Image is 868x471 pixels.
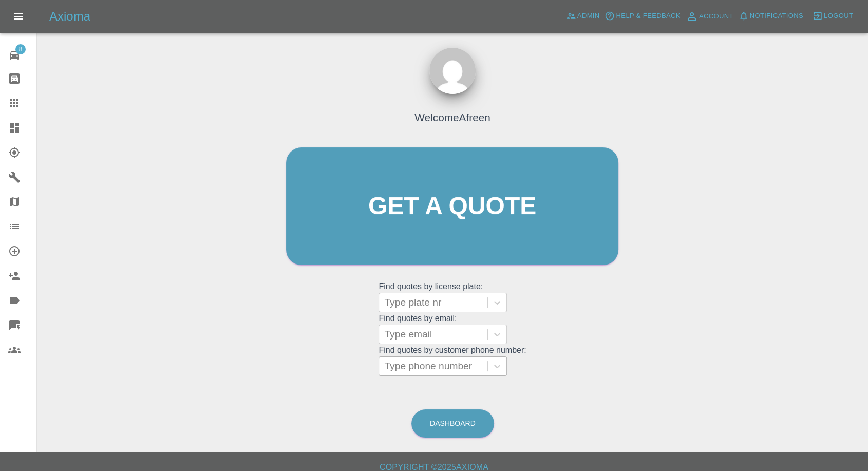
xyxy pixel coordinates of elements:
a: Dashboard [411,409,494,438]
span: Help & Feedback [616,10,680,22]
grid: Find quotes by email: [379,314,526,344]
span: 8 [15,44,26,54]
h5: Axioma [49,8,90,25]
grid: Find quotes by customer phone number: [379,346,526,376]
button: Notifications [736,8,806,24]
h4: Welcome Afreen [414,109,490,125]
button: Help & Feedback [602,8,683,24]
span: Account [699,11,733,23]
span: Notifications [750,10,803,22]
button: Logout [810,8,856,24]
grid: Find quotes by license plate: [379,282,526,312]
span: Admin [577,10,600,22]
img: ... [429,48,476,94]
button: Open drawer [6,4,31,29]
a: Get a quote [286,147,618,265]
a: Account [683,8,736,25]
span: Logout [824,10,853,22]
a: Admin [563,8,602,24]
